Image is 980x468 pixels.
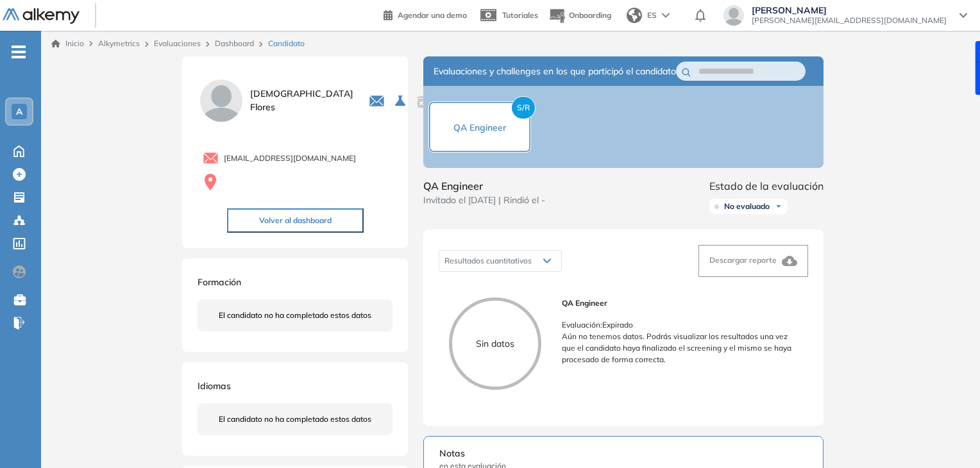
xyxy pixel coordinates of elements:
span: Alkymetrics [98,38,140,48]
img: arrow [662,13,670,18]
span: El candidato no ha completado estos datos [219,310,371,321]
span: [DEMOGRAPHIC_DATA] Flores [250,87,353,114]
span: S/R [511,96,536,119]
button: Descargar reporte [698,245,808,277]
span: ES [647,10,657,21]
button: Onboarding [548,2,611,29]
a: Inicio [51,38,84,49]
span: Onboarding [569,10,611,20]
img: PROFILE_MENU_LOGO_USER [198,77,245,124]
iframe: Chat Widget [916,406,980,468]
span: Evaluaciones y challenges en los que participó el candidato [434,65,676,78]
p: Aún no tenemos datos. Podrás visualizar los resultados una vez que el candidato haya finalizado e... [562,331,798,365]
span: Agendar una demo [398,10,467,20]
p: Sin datos [452,337,538,351]
p: Evaluación : Expirado [562,319,798,331]
span: QA Engineer [453,122,506,133]
span: [PERSON_NAME] [752,5,947,15]
span: No evaluado [724,201,770,212]
span: El candidato no ha completado estos datos [219,414,371,425]
span: QA Engineer [562,297,798,309]
span: [EMAIL_ADDRESS][DOMAIN_NAME] [224,153,356,164]
button: Volver al dashboard [227,208,364,233]
img: world [627,8,642,23]
span: Idiomas [198,380,231,392]
img: Logo [3,8,80,24]
span: A [16,106,22,117]
a: Agendar una demo [384,6,467,22]
span: Tutoriales [502,10,538,20]
span: Descargar reporte [709,255,777,265]
span: Candidato [268,38,305,49]
span: Resultados cuantitativos [444,256,532,265]
span: QA Engineer [423,178,545,194]
img: Ícono de flecha [775,203,782,210]
span: [PERSON_NAME][EMAIL_ADDRESS][DOMAIN_NAME] [752,15,947,26]
span: Notas [439,447,807,460]
i: - [12,51,26,53]
a: Dashboard [215,38,254,48]
span: Estado de la evaluación [709,178,824,194]
a: Evaluaciones [154,38,201,48]
span: Formación [198,276,241,288]
span: Invitado el [DATE] | Rindió el - [423,194,545,207]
